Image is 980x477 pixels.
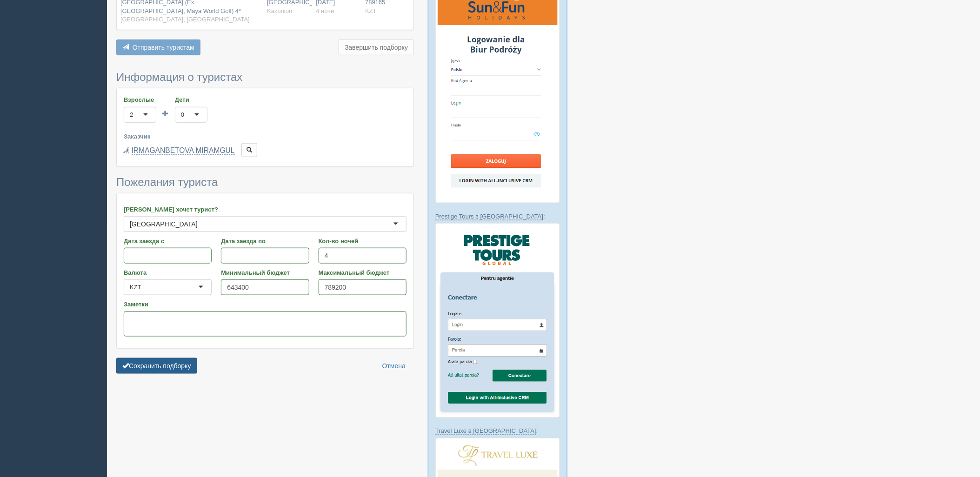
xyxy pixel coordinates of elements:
[319,268,407,277] label: Максимальный бюджет
[319,237,407,245] label: Кол-во ночей
[120,16,250,23] span: [GEOGRAPHIC_DATA], [GEOGRAPHIC_DATA]
[124,205,407,214] label: [PERSON_NAME] хочет турист?
[124,268,212,277] label: Валюта
[130,219,198,229] div: [GEOGRAPHIC_DATA]
[124,300,407,309] label: Заметки
[116,71,414,83] h3: Информация о туристах
[116,40,200,55] button: Отправить туристам
[116,176,218,188] span: Пожелания туриста
[221,237,309,245] label: Дата заезда по
[132,146,235,155] a: IRMAGANBETOVA MIRAMGUL
[175,95,207,104] label: Дети
[435,212,560,221] p: :
[316,7,334,14] span: 4 ночи
[376,358,412,374] a: Отмена
[124,237,212,245] label: Дата заезда с
[130,283,141,292] div: KZT
[319,248,407,264] input: 7-10 или 7,10,14
[124,95,156,104] label: Взрослые
[365,7,377,14] span: KZT
[221,268,309,277] label: Минимальный бюджет
[435,427,560,436] p: :
[339,40,414,55] button: Завершить подборку
[133,44,194,51] span: Отправить туристам
[435,223,560,417] img: prestige-tours-login-via-crm-for-travel-agents.png
[130,110,133,119] div: 2
[435,213,543,220] a: Prestige Tours в [GEOGRAPHIC_DATA]
[267,7,292,14] span: Kazunion
[116,358,197,374] button: Сохранить подборку
[435,428,536,435] a: Travel Luxe в [GEOGRAPHIC_DATA]
[124,132,407,141] label: Заказчик
[181,110,184,119] div: 0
